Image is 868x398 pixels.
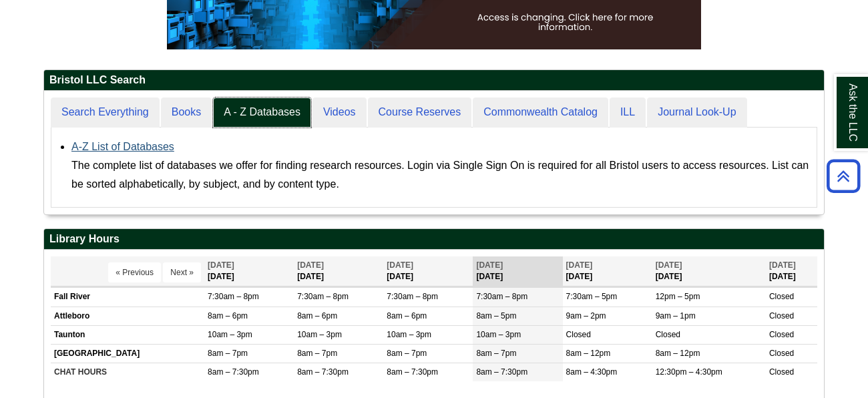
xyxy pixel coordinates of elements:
[769,311,794,321] span: Closed
[208,292,259,301] span: 7:30am – 8pm
[656,349,700,358] span: 8am – 12pm
[297,330,342,339] span: 10am – 3pm
[297,349,337,358] span: 8am – 7pm
[769,367,794,377] span: Closed
[476,260,503,270] span: [DATE]
[51,288,204,307] td: Fall River
[71,141,174,152] a: A-Z List of Databases
[208,311,248,321] span: 8am – 6pm
[108,262,161,282] button: « Previous
[387,311,427,321] span: 8am – 6pm
[297,311,337,321] span: 8am – 6pm
[387,349,427,358] span: 8am – 7pm
[656,260,682,270] span: [DATE]
[656,311,696,321] span: 9am – 1pm
[476,330,521,339] span: 10am – 3pm
[387,292,438,301] span: 7:30am – 8pm
[769,330,794,339] span: Closed
[51,325,204,344] td: Taunton
[476,311,516,321] span: 8am – 5pm
[161,97,212,128] a: Books
[163,262,201,282] button: Next »
[213,97,311,128] a: A - Z Databases
[51,363,204,381] td: CHAT HOURS
[208,349,248,358] span: 8am – 7pm
[294,256,383,286] th: [DATE]
[652,256,766,286] th: [DATE]
[566,292,618,301] span: 7:30am – 5pm
[208,367,259,377] span: 8am – 7:30pm
[566,311,606,321] span: 9am – 2pm
[208,260,234,270] span: [DATE]
[473,256,562,286] th: [DATE]
[822,167,865,185] a: Back to Top
[476,349,516,358] span: 8am – 7pm
[769,260,796,270] span: [DATE]
[647,97,746,128] a: Journal Look-Up
[473,97,608,128] a: Commonwealth Catalog
[204,256,294,286] th: [DATE]
[566,260,593,270] span: [DATE]
[563,256,652,286] th: [DATE]
[44,70,824,91] h2: Bristol LLC Search
[656,367,722,377] span: 12:30pm – 4:30pm
[476,367,527,377] span: 8am – 7:30pm
[208,330,252,339] span: 10am – 3pm
[766,256,817,286] th: [DATE]
[51,97,160,128] a: Search Everything
[297,260,324,270] span: [DATE]
[383,256,473,286] th: [DATE]
[769,292,794,301] span: Closed
[51,307,204,325] td: Attleboro
[476,292,527,301] span: 7:30am – 8pm
[368,97,472,128] a: Course Reserves
[387,367,438,377] span: 8am – 7:30pm
[566,367,618,377] span: 8am – 4:30pm
[566,349,611,358] span: 8am – 12pm
[656,330,680,339] span: Closed
[387,330,431,339] span: 10am – 3pm
[387,260,413,270] span: [DATE]
[44,229,824,250] h2: Library Hours
[566,330,591,339] span: Closed
[297,292,349,301] span: 7:30am – 8pm
[610,97,646,128] a: ILL
[297,367,349,377] span: 8am – 7:30pm
[656,292,700,301] span: 12pm – 5pm
[71,156,810,194] div: The complete list of databases we offer for finding research resources. Login via Single Sign On ...
[312,97,367,128] a: Videos
[51,344,204,363] td: [GEOGRAPHIC_DATA]
[769,349,794,358] span: Closed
